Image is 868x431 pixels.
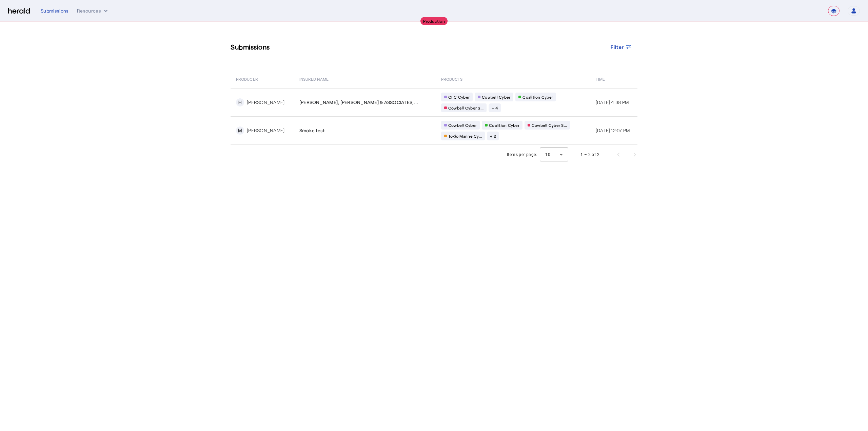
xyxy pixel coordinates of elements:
[247,99,284,106] div: [PERSON_NAME]
[532,122,567,128] span: Cowbell Cyber S...
[448,122,477,128] span: Cowbell Cyber
[299,99,418,106] span: [PERSON_NAME], [PERSON_NAME] & ASSOCIATES,...
[448,133,482,139] span: Tokio Marine Cy...
[448,105,484,111] span: Cowbell Cyber S...
[77,7,109,14] button: Resources dropdown menu
[596,128,630,133] span: [DATE] 12:07 PM
[580,151,599,158] div: 1 – 2 of 2
[236,75,258,82] span: PRODUCER
[492,105,498,111] span: + 4
[596,75,605,82] span: Time
[611,43,624,51] span: Filter
[231,69,637,145] table: Table view of all submissions by your platform
[247,127,284,134] div: [PERSON_NAME]
[507,151,537,158] div: Items per page:
[489,122,519,128] span: Coalition Cyber
[299,75,329,82] span: Insured Name
[441,75,463,82] span: PRODUCTS
[522,94,553,100] span: Coalition Cyber
[236,126,244,135] div: M
[8,8,30,14] img: Herald Logo
[41,7,69,14] div: Submissions
[605,41,638,53] button: Filter
[236,98,244,106] div: H
[420,17,448,25] div: Production
[448,94,470,100] span: CFC Cyber
[596,99,629,105] span: [DATE] 4:38 PM
[482,94,510,100] span: Cowbell Cyber
[231,42,270,52] h3: Submissions
[490,133,496,139] span: + 2
[299,127,325,134] span: Smoke test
